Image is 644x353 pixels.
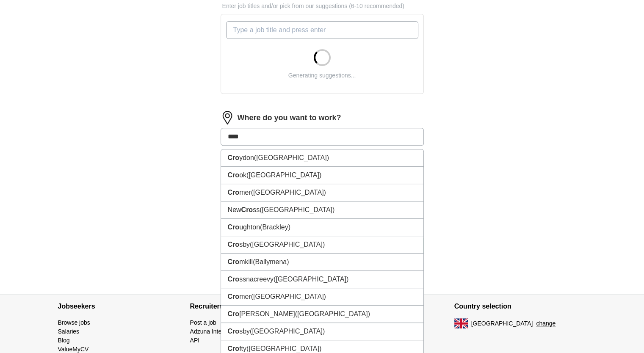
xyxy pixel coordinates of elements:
[221,201,423,219] li: New ss
[536,319,556,328] button: change
[250,328,325,335] span: ([GEOGRAPHIC_DATA])
[58,346,89,353] a: ValueMyCV
[254,154,329,161] span: ([GEOGRAPHIC_DATA])
[221,219,423,236] li: ughton
[190,337,200,344] a: API
[228,328,240,335] strong: Cro
[246,171,321,179] span: ([GEOGRAPHIC_DATA])
[221,323,423,340] li: sby
[260,223,290,231] span: (Brackley)
[228,223,240,231] strong: Cro
[221,306,423,323] li: [PERSON_NAME]
[228,171,240,179] strong: Cro
[274,276,348,283] span: ([GEOGRAPHIC_DATA])
[288,71,356,80] div: Generating suggestions...
[221,167,423,184] li: ok
[221,254,423,271] li: mkill
[228,189,240,196] strong: Cro
[228,154,240,161] strong: Cro
[221,271,423,288] li: ssnacreevy
[190,328,242,335] a: Adzuna Intelligence
[454,295,586,318] h4: Country selection
[228,258,240,265] strong: Cro
[221,2,424,11] p: Enter job titles and/or pick from our suggestions (6-10 recommended)
[228,293,240,300] strong: Cro
[260,206,334,213] span: ([GEOGRAPHIC_DATA])
[251,293,326,300] span: ([GEOGRAPHIC_DATA])
[228,310,240,317] strong: Cro
[253,258,289,265] span: (Ballymena)
[250,241,325,248] span: ([GEOGRAPHIC_DATA])
[221,288,423,306] li: mer
[228,241,240,248] strong: Cro
[454,318,468,328] img: UK flag
[221,111,234,124] img: location.png
[251,189,326,196] span: ([GEOGRAPHIC_DATA])
[226,21,418,39] input: Type a job title and press enter
[228,276,240,283] strong: Cro
[221,184,423,201] li: mer
[471,319,533,328] span: [GEOGRAPHIC_DATA]
[228,345,240,352] strong: Cro
[221,149,423,167] li: ydon
[246,345,321,352] span: ([GEOGRAPHIC_DATA])
[241,206,253,213] strong: Cro
[295,310,370,317] span: ([GEOGRAPHIC_DATA])
[58,328,80,335] a: Salaries
[221,236,423,254] li: sby
[238,112,341,124] label: Where do you want to work?
[58,319,90,326] a: Browse jobs
[58,337,70,344] a: Blog
[190,319,216,326] a: Post a job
